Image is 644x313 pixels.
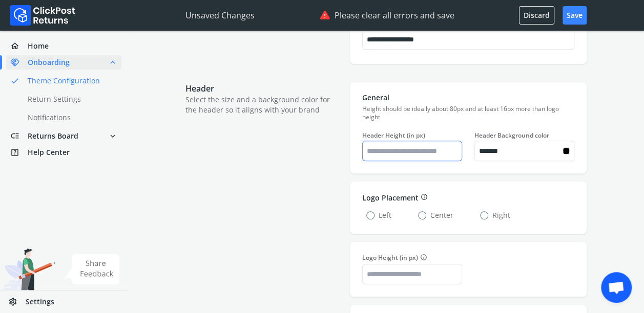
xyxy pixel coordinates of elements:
div: Logo Placement [362,192,574,203]
span: handshake [10,55,28,70]
a: doneTheme Configuration [6,74,134,88]
span: Onboarding [28,57,70,68]
label: Logo Height (in px) [362,252,462,263]
a: Notifications [6,110,134,125]
span: help_center [10,145,28,160]
button: info [419,192,428,203]
p: Select the size and a background color for the header so it aligns with your brand [185,95,340,115]
span: expand_less [108,55,117,70]
span: low_priority [10,129,28,143]
img: share feedback [64,254,120,284]
span: Settings [26,297,54,307]
div: Please clear all errors and save [319,9,454,21]
span: info [420,252,427,262]
p: General [362,93,574,103]
a: Return Settings [6,92,134,106]
button: Discard [519,6,554,25]
span: done [10,74,19,88]
span: Returns Board [28,131,78,141]
span: home [10,39,28,53]
button: Save [563,6,587,25]
a: Open chat [601,272,632,303]
a: homeHome [6,39,121,53]
p: Height should be ideally about 80px and at least 16px more than logo height [362,105,574,121]
label: Left [366,210,391,220]
span: info [421,192,428,202]
img: Logo [10,5,75,26]
button: Logo Height (in px) [418,252,427,263]
label: Header Background color [474,131,574,140]
span: Help Center [28,147,70,158]
label: Header Height (in px) [362,131,462,140]
span: Home [28,41,49,51]
label: Right [480,210,510,220]
p: Header [185,82,340,95]
p: Unsaved Changes [185,9,255,21]
span: settings [8,295,26,309]
span: expand_more [108,129,117,143]
img: error [319,10,330,19]
a: help_centerHelp Center [6,145,121,160]
label: Center [418,210,453,220]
